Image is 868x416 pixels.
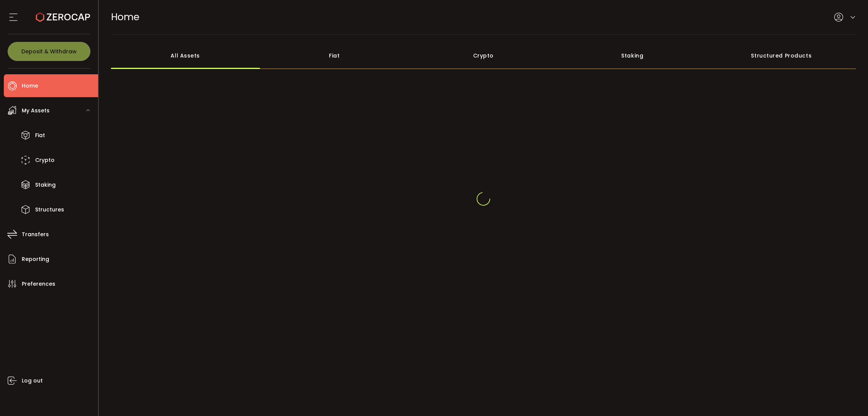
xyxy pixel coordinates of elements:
[260,42,409,69] div: Fiat
[409,42,558,69] div: Crypto
[22,80,38,91] span: Home
[22,254,49,265] span: Reporting
[111,42,260,69] div: All Assets
[35,130,45,141] span: Fiat
[111,10,139,24] span: Home
[21,49,77,54] span: Deposit & Withdraw
[8,42,90,61] button: Deposit & Withdraw
[35,179,56,190] span: Staking
[22,375,43,386] span: Log out
[707,42,856,69] div: Structured Products
[22,105,50,116] span: My Assets
[35,155,55,166] span: Crypto
[22,278,55,290] span: Preferences
[22,229,49,240] span: Transfers
[558,42,707,69] div: Staking
[35,204,64,215] span: Structures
